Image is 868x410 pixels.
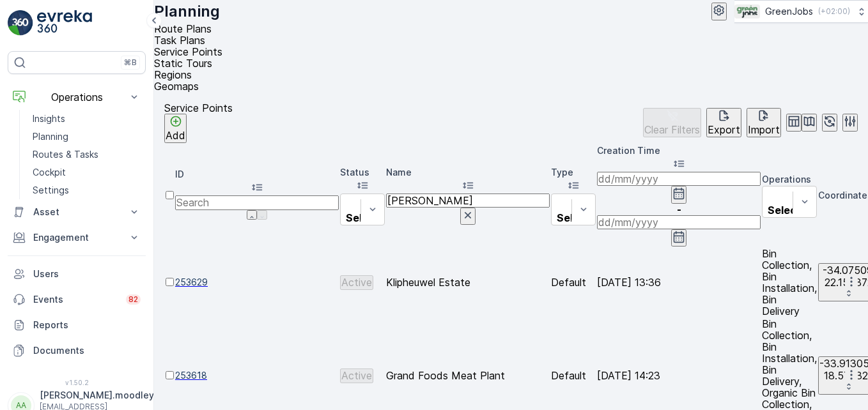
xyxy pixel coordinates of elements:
a: 253618 [175,369,339,382]
p: - [597,204,761,215]
button: Engagement [8,225,146,250]
a: Events82 [8,287,146,312]
p: ID [175,168,339,181]
p: Planning [33,130,68,143]
a: Cockpit [27,163,146,181]
button: Add [164,114,187,143]
p: Planning [154,1,220,22]
span: Regions [154,68,192,81]
a: Settings [27,181,146,199]
p: Active [341,277,372,288]
span: Task Plans [154,34,205,47]
p: Select [768,204,801,216]
p: Active [341,370,372,381]
p: Status [340,166,385,179]
p: Asset [33,206,120,218]
p: ( +02:00 ) [818,6,850,17]
p: Grand Foods Meat Plant [386,370,550,381]
p: Export [708,124,740,135]
p: Operations [33,91,120,103]
p: Klipheuwel Estate [386,277,550,288]
a: Users [8,261,146,287]
p: Reports [33,319,141,331]
span: Geomaps [154,80,199,93]
p: Creation Time [597,144,761,157]
a: Insights [27,110,146,128]
span: Route Plans [154,22,212,35]
button: Asset [8,199,146,225]
a: Documents [8,338,146,363]
p: ⌘B [124,57,137,68]
p: Add [166,130,185,141]
span: v 1.50.2 [8,379,146,386]
p: [PERSON_NAME].moodley [40,389,154,402]
p: Import [748,124,780,135]
input: Search [386,194,550,208]
p: Users [33,268,141,280]
input: Search [175,195,339,209]
p: Select [346,212,379,224]
a: Planning [27,128,146,146]
p: Settings [33,184,69,197]
img: logo_light-DOdMpM7g.png [37,10,92,36]
span: Service Points [154,45,222,58]
p: Service Points [164,102,233,114]
p: GreenJobs [765,5,813,18]
button: Import [747,108,781,137]
p: Engagement [33,231,120,244]
p: 82 [128,294,138,305]
a: 253629 [175,276,339,289]
p: Documents [33,344,141,357]
button: Active [340,275,373,289]
button: Clear Filters [643,108,701,137]
button: Operations [8,84,146,110]
p: Insights [33,112,65,125]
p: Type [551,166,596,179]
p: Select [557,212,590,224]
a: Reports [8,312,146,338]
p: Routes & Tasks [33,148,98,161]
p: Default [551,370,596,381]
td: [DATE] 13:36 [597,248,761,317]
p: Cockpit [33,166,66,179]
p: Default [551,277,596,288]
button: Active [340,368,373,383]
p: Clear Filters [644,124,700,135]
p: Bin Collection, Bin Installation, Bin Delivery [762,248,817,317]
p: Events [33,293,118,306]
button: Export [706,108,741,137]
input: dd/mm/yyyy [597,172,761,186]
p: Name [386,166,550,179]
a: Routes & Tasks [27,146,146,163]
p: Operations [762,173,817,186]
img: logo [8,10,33,36]
input: dd/mm/yyyy [597,215,761,229]
img: Green_Jobs_Logo.png [734,4,760,19]
span: Static Tours [154,57,212,70]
